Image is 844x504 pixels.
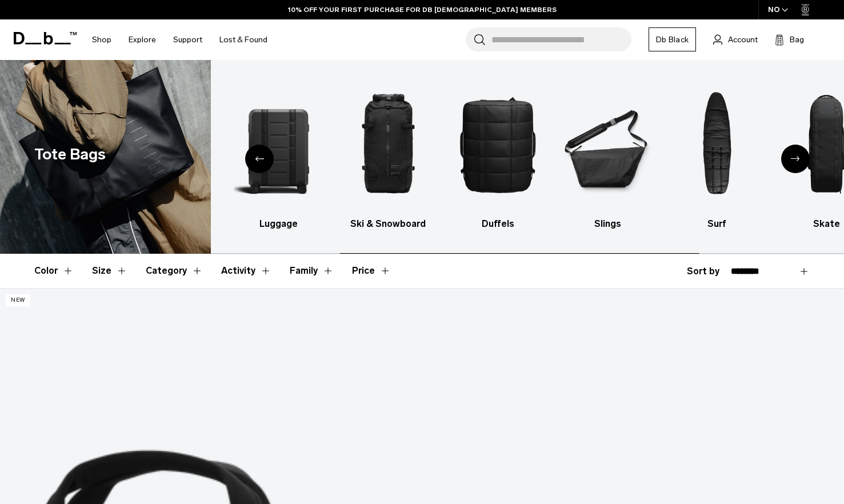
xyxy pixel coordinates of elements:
[649,27,696,51] a: Db Black
[34,254,74,287] button: Toggle Filter
[343,77,433,231] li: 4 / 10
[563,77,653,231] a: Db Slings
[728,34,758,46] span: Account
[146,254,203,287] button: Toggle Filter
[343,77,433,211] img: Db
[124,217,214,231] h3: Backpacks
[129,19,156,60] a: Explore
[453,77,543,211] img: Db
[6,294,30,306] p: New
[92,19,111,60] a: Shop
[672,77,762,231] a: Db Surf
[124,77,214,231] a: Db Backpacks
[83,19,276,60] nav: Main Navigation
[234,77,323,231] li: 3 / 10
[563,77,653,211] img: Db
[563,217,653,231] h3: Slings
[290,254,334,287] button: Toggle Filter
[288,5,557,15] a: 10% OFF YOUR FIRST PURCHASE FOR DB [DEMOGRAPHIC_DATA] MEMBERS
[234,217,323,231] h3: Luggage
[672,217,762,231] h3: Surf
[453,217,543,231] h3: Duffels
[234,77,323,211] img: Db
[352,254,391,287] button: Toggle Price
[343,217,433,231] h3: Ski & Snowboard
[672,77,762,211] img: Db
[92,254,127,287] button: Toggle Filter
[219,19,267,60] a: Lost & Found
[234,77,323,231] a: Db Luggage
[563,77,653,231] li: 6 / 10
[775,33,804,46] button: Bag
[124,77,214,211] img: Db
[790,34,804,46] span: Bag
[672,77,762,231] li: 7 / 10
[245,145,274,173] div: Previous slide
[343,77,433,231] a: Db Ski & Snowboard
[781,145,810,173] div: Next slide
[453,77,543,231] li: 5 / 10
[34,143,106,166] h1: Tote Bags
[124,77,214,231] li: 2 / 10
[173,19,202,60] a: Support
[221,254,271,287] button: Toggle Filter
[453,77,543,231] a: Db Duffels
[713,33,758,46] a: Account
